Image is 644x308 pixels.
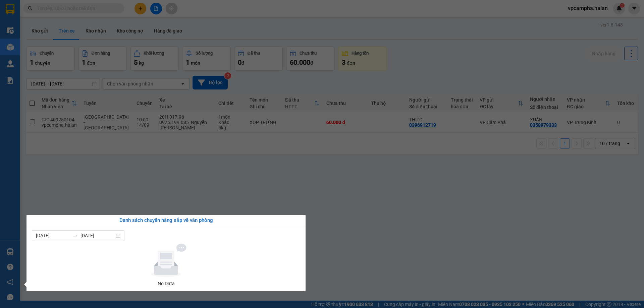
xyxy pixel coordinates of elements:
span: to [72,233,78,238]
span: swap-right [72,233,78,238]
div: No Data [35,280,298,287]
input: Từ ngày [36,232,70,239]
div: Danh sách chuyến hàng sắp về văn phòng [32,217,300,225]
input: Đến ngày [80,232,114,239]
